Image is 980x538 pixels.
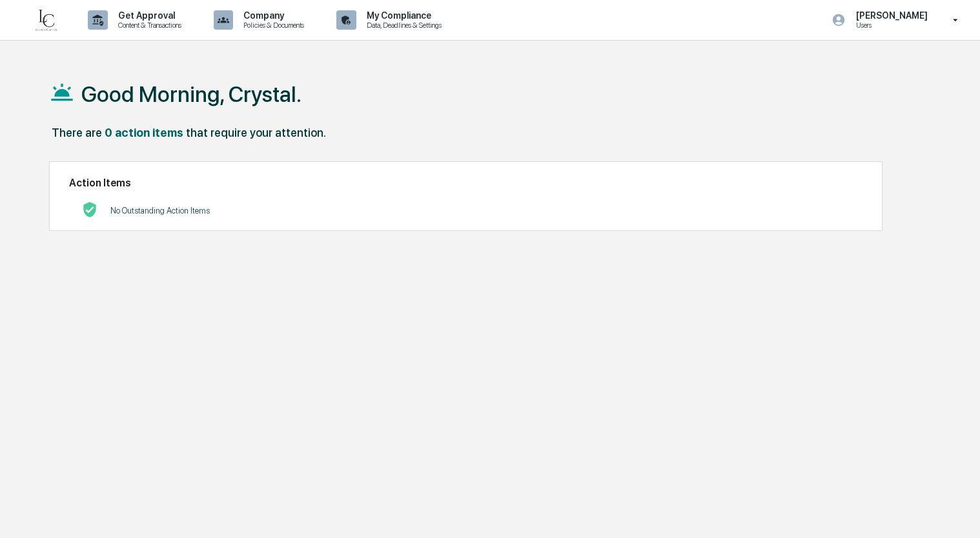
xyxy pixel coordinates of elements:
[110,206,210,215] p: No Outstanding Action Items
[846,10,934,21] p: [PERSON_NAME]
[186,126,326,139] div: that require your attention.
[82,202,97,217] img: No Actions logo
[81,81,301,107] h1: Good Morning, Crystal.
[108,10,188,21] p: Get Approval
[356,10,448,21] p: My Compliance
[846,21,934,30] p: Users
[69,177,863,189] h2: Action Items
[52,126,102,139] div: There are
[108,21,188,30] p: Content & Transactions
[356,21,448,30] p: Data, Deadlines & Settings
[105,126,183,139] div: 0 action items
[233,10,311,21] p: Company
[233,21,311,30] p: Policies & Documents
[31,7,62,33] img: logo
